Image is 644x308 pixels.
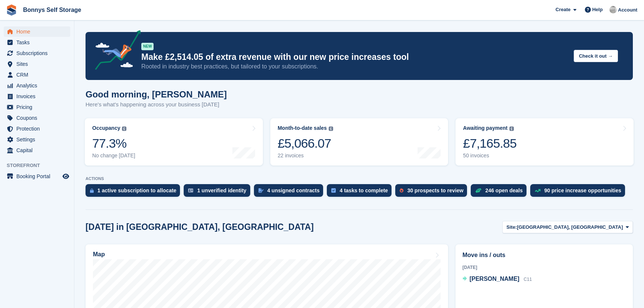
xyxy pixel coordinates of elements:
span: Tasks [16,37,61,48]
a: Bonnys Self Storage [20,4,84,16]
div: 22 invoices [278,153,333,159]
a: menu [4,102,70,112]
div: 1 active subscription to allocate [97,187,176,193]
img: active_subscription_to_allocate_icon-d502201f5373d7db506a760aba3b589e785aa758c864c3986d89f69b8ff3... [90,188,94,193]
p: ACTIONS [86,176,633,181]
div: [DATE] [463,264,626,271]
span: [GEOGRAPHIC_DATA], [GEOGRAPHIC_DATA] [517,224,623,231]
span: Account [618,6,637,14]
img: stora-icon-8386f47178a22dfd0bd8f6a31ec36ba5ce8667c1dd55bd0f319d3a0aa187defe.svg [6,4,17,16]
a: Occupancy 77.3% No change [DATE] [85,118,263,166]
a: Month-to-date sales £5,066.07 22 invoices [270,118,448,166]
img: icon-info-grey-7440780725fd019a000dd9b08b2336e03edf1995a4989e88bcd33f0948082b44.svg [509,126,514,131]
div: £5,066.07 [278,136,333,151]
div: 77.3% [92,136,135,151]
div: 1 unverified identity [197,187,246,193]
span: Analytics [16,80,61,91]
span: Settings [16,134,61,145]
a: 4 tasks to complete [327,184,395,200]
a: menu [4,145,70,155]
a: Awaiting payment £7,165.85 50 invoices [455,118,634,166]
span: Protection [16,123,61,134]
span: Capital [16,145,61,155]
img: James Bonny [609,6,617,13]
a: 1 active subscription to allocate [86,184,184,200]
span: Booking Portal [16,171,61,182]
img: price_increase_opportunities-93ffe204e8149a01c8c9dc8f82e8f89637d9d84a8eef4429ea346261dce0b2c0.svg [535,189,541,192]
a: menu [4,48,70,58]
p: Here's what's happening across your business [DATE] [86,100,227,109]
div: 4 tasks to complete [339,187,388,193]
img: deal-1b604bf984904fb50ccaf53a9ad4b4a5d6e5aea283cecdc64d6e3604feb123c2.svg [475,188,482,193]
img: task-75834270c22a3079a89374b754ae025e5fb1db73e45f91037f5363f120a921f8.svg [331,188,336,193]
div: Awaiting payment [463,125,508,131]
div: 246 open deals [485,187,522,193]
a: 30 prospects to review [395,184,471,200]
a: menu [4,80,70,91]
span: Pricing [16,102,61,112]
a: menu [4,134,70,145]
a: 4 unsigned contracts [254,184,327,200]
div: No change [DATE] [92,153,135,159]
a: menu [4,91,70,102]
h2: Map [93,251,105,258]
div: 50 invoices [463,153,516,159]
span: Home [16,26,61,37]
span: Sites [16,59,61,69]
a: Preview store [61,172,70,181]
div: Occupancy [92,125,120,131]
img: contract_signature_icon-13c848040528278c33f63329250d36e43548de30e8caae1d1a13099fd9432cc5.svg [258,188,264,193]
div: 30 prospects to review [407,187,463,193]
span: C11 [524,277,532,282]
img: prospect-51fa495bee0391a8d652442698ab0144808aea92771e9ea1ae160a38d050c398.svg [400,188,403,193]
a: [PERSON_NAME] C11 [463,275,532,284]
span: Help [592,6,603,13]
h1: Good morning, [PERSON_NAME] [86,89,227,99]
a: menu [4,70,70,80]
a: 246 open deals [471,184,530,200]
img: icon-info-grey-7440780725fd019a000dd9b08b2336e03edf1995a4989e88bcd33f0948082b44.svg [122,126,126,131]
div: Month-to-date sales [278,125,327,131]
div: £7,165.85 [463,136,516,151]
a: menu [4,37,70,48]
a: menu [4,26,70,37]
span: [PERSON_NAME] [470,276,519,282]
a: menu [4,123,70,134]
span: Subscriptions [16,48,61,58]
p: Make £2,514.05 of extra revenue with our new price increases tool [141,52,568,62]
span: Site: [506,224,517,231]
div: 90 price increase opportunities [544,187,621,193]
img: icon-info-grey-7440780725fd019a000dd9b08b2336e03edf1995a4989e88bcd33f0948082b44.svg [329,126,333,131]
img: verify_identity-adf6edd0f0f0b5bbfe63781bf79b02c33cf7c696d77639b501bdc392416b5a36.svg [188,188,193,193]
button: Check it out → [574,50,618,62]
h2: [DATE] in [GEOGRAPHIC_DATA], [GEOGRAPHIC_DATA] [86,222,314,232]
div: NEW [141,43,154,50]
a: 90 price increase opportunities [530,184,629,200]
span: Create [556,6,570,13]
span: Invoices [16,91,61,102]
a: menu [4,113,70,123]
a: menu [4,59,70,69]
a: 1 unverified identity [184,184,254,200]
button: Site: [GEOGRAPHIC_DATA], [GEOGRAPHIC_DATA] [502,221,633,233]
h2: Move ins / outs [463,251,626,260]
a: menu [4,171,70,182]
span: Coupons [16,113,61,123]
div: 4 unsigned contracts [267,187,320,193]
span: Storefront [7,162,74,169]
img: price-adjustments-announcement-icon-8257ccfd72463d97f412b2fc003d46551f7dbcb40ab6d574587a9cd5c0d94... [89,30,141,73]
span: CRM [16,70,61,80]
p: Rooted in industry best practices, but tailored to your subscriptions. [141,62,568,71]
